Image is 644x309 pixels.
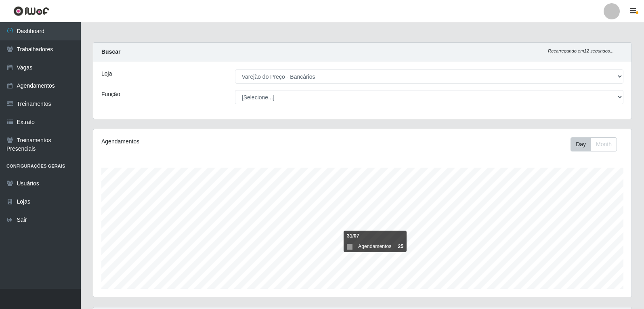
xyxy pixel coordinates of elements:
div: Toolbar with button groups [571,137,623,151]
div: Agendamentos [101,137,312,146]
label: Loja [101,69,112,78]
div: First group [571,137,617,151]
img: CoreUI Logo [13,6,49,16]
i: Recarregando em 12 segundos... [548,48,614,53]
button: Day [571,137,591,151]
strong: Buscar [101,48,120,55]
button: Month [591,137,617,151]
label: Função [101,90,120,99]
